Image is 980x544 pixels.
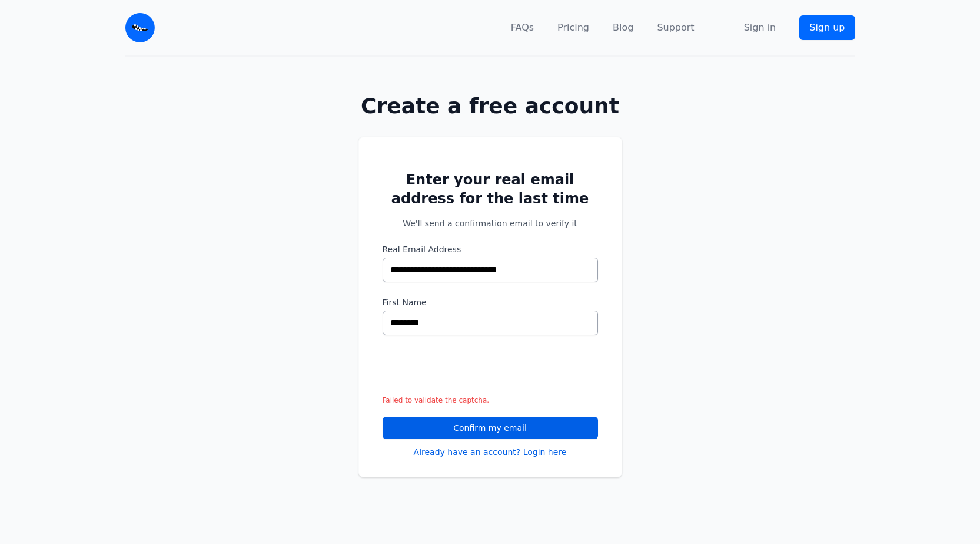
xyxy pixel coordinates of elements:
h1: Create a free account [321,94,660,118]
a: Support [657,21,694,35]
h2: Enter your real email address for the last time [383,170,598,208]
label: First Name [383,296,598,308]
a: Sign in [744,21,776,35]
p: We'll send a confirmation email to verify it [383,217,598,229]
img: Email Monster [125,13,155,42]
label: Real Email Address [383,243,598,255]
a: Sign up [799,15,855,40]
div: Failed to validate the captcha. [383,395,598,405]
a: Blog [613,21,633,35]
a: Pricing [557,21,589,35]
button: Confirm my email [383,417,598,439]
iframe: reCAPTCHA [383,350,562,395]
a: FAQs [511,21,534,35]
a: Already have an account? Login here [414,446,567,458]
